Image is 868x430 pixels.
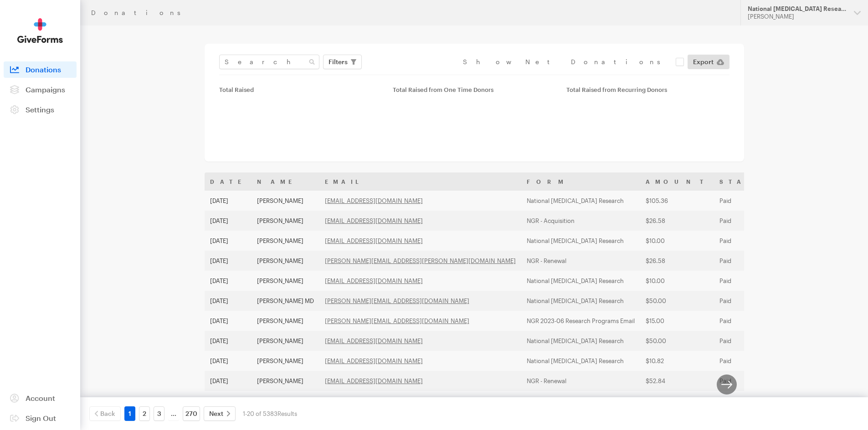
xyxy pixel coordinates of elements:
[252,311,319,331] td: [PERSON_NAME]
[714,251,781,271] td: Paid
[205,251,252,271] td: [DATE]
[714,331,781,351] td: Paid
[521,391,640,411] td: National [MEDICAL_DATA] Research
[205,291,252,311] td: [DATE]
[521,211,640,231] td: NGR - Acquisition
[714,291,781,311] td: Paid
[325,317,469,324] a: [PERSON_NAME][EMAIL_ADDRESS][DOMAIN_NAME]
[521,251,640,271] td: NGR - Renewal
[521,311,640,331] td: NGR 2023-06 Research Programs Email
[325,237,423,244] a: [EMAIL_ADDRESS][DOMAIN_NAME]
[4,390,77,406] a: Account
[640,251,714,271] td: $26.58
[183,406,200,421] a: 270
[204,406,236,421] a: Next
[393,86,555,93] div: Total Raised from One Time Donors
[323,55,362,69] button: Filters
[319,172,521,191] th: Email
[325,277,423,284] a: [EMAIL_ADDRESS][DOMAIN_NAME]
[325,297,469,304] a: [PERSON_NAME][EMAIL_ADDRESS][DOMAIN_NAME]
[26,65,61,74] span: Donations
[252,172,319,191] th: Name
[521,291,640,311] td: National [MEDICAL_DATA] Research
[252,211,319,231] td: [PERSON_NAME]
[325,377,423,384] a: [EMAIL_ADDRESS][DOMAIN_NAME]
[205,371,252,391] td: [DATE]
[714,271,781,291] td: Paid
[205,391,252,411] td: [DATE]
[640,371,714,391] td: $52.84
[26,414,56,422] span: Sign Out
[252,191,319,211] td: [PERSON_NAME]
[640,391,714,411] td: $25.00
[566,86,729,93] div: Total Raised from Recurring Donors
[714,391,781,411] td: Paid
[205,231,252,251] td: [DATE]
[714,211,781,231] td: Paid
[4,61,77,78] a: Donations
[154,406,164,421] a: 3
[205,211,252,231] td: [DATE]
[252,351,319,371] td: [PERSON_NAME]
[640,211,714,231] td: $26.58
[329,56,348,67] span: Filters
[4,410,77,426] a: Sign Out
[4,101,77,118] a: Settings
[640,172,714,191] th: Amount
[693,56,714,67] span: Export
[26,105,54,114] span: Settings
[325,257,516,264] a: [PERSON_NAME][EMAIL_ADDRESS][PERSON_NAME][DOMAIN_NAME]
[205,191,252,211] td: [DATE]
[640,231,714,251] td: $10.00
[521,351,640,371] td: National [MEDICAL_DATA] Research
[688,55,729,69] a: Export
[640,311,714,331] td: $15.00
[205,351,252,371] td: [DATE]
[714,351,781,371] td: Paid
[640,271,714,291] td: $10.00
[325,217,423,224] a: [EMAIL_ADDRESS][DOMAIN_NAME]
[205,172,252,191] th: Date
[521,331,640,351] td: National [MEDICAL_DATA] Research
[521,191,640,211] td: National [MEDICAL_DATA] Research
[640,191,714,211] td: $105.36
[219,86,382,93] div: Total Raised
[252,251,319,271] td: [PERSON_NAME]
[277,410,297,417] span: Results
[521,271,640,291] td: National [MEDICAL_DATA] Research
[714,231,781,251] td: Paid
[17,18,63,43] img: GiveForms
[714,172,781,191] th: Status
[714,311,781,331] td: Paid
[243,406,297,421] div: 1-20 of 5383
[640,351,714,371] td: $10.82
[748,5,847,13] div: National [MEDICAL_DATA] Research
[205,331,252,351] td: [DATE]
[714,191,781,211] td: Paid
[521,172,640,191] th: Form
[26,394,55,402] span: Account
[521,231,640,251] td: National [MEDICAL_DATA] Research
[748,13,847,20] div: [PERSON_NAME]
[640,331,714,351] td: $50.00
[325,197,423,204] a: [EMAIL_ADDRESS][DOMAIN_NAME]
[640,291,714,311] td: $50.00
[209,408,223,419] span: Next
[325,357,423,364] a: [EMAIL_ADDRESS][DOMAIN_NAME]
[252,371,319,391] td: [PERSON_NAME]
[139,406,150,421] a: 2
[4,81,77,98] a: Campaigns
[205,311,252,331] td: [DATE]
[252,331,319,351] td: [PERSON_NAME]
[325,337,423,344] a: [EMAIL_ADDRESS][DOMAIN_NAME]
[252,271,319,291] td: [PERSON_NAME]
[252,391,319,411] td: [PERSON_NAME]
[205,271,252,291] td: [DATE]
[521,371,640,391] td: NGR - Renewal
[26,85,65,94] span: Campaigns
[714,371,781,391] td: Paid
[219,55,319,69] input: Search Name & Email
[252,231,319,251] td: [PERSON_NAME]
[252,291,319,311] td: [PERSON_NAME] MD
